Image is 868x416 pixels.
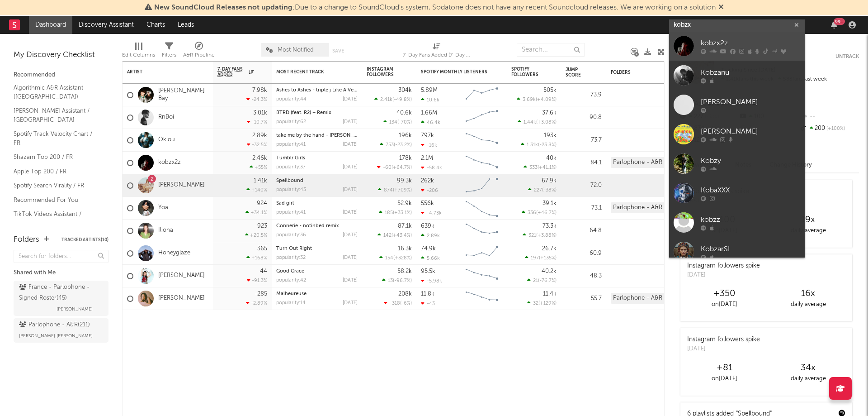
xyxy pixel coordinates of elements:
[529,165,538,170] span: 333
[276,69,344,75] div: Most Recent Track
[19,282,101,304] div: France - Parlophone - Signed Roster ( 45 )
[245,232,267,238] div: +20.5 %
[766,299,850,310] div: daily average
[566,225,602,236] div: 64.8
[14,50,108,61] div: My Discovery Checklist
[421,155,433,161] div: 2.1M
[766,373,850,384] div: daily average
[183,50,215,61] div: A&R Pipeline
[278,47,314,53] span: Most Notified
[122,38,155,65] div: Edit Columns
[566,248,602,259] div: 60.9
[421,278,442,284] div: -5.98k
[383,119,412,125] div: ( )
[380,142,412,148] div: ( )
[14,152,99,162] a: Shazam Top 200 / FR
[528,210,536,215] span: 336
[29,16,72,34] a: Dashboard
[669,90,805,120] a: [PERSON_NAME]
[183,38,215,65] div: A&R Pipeline
[343,165,358,170] div: [DATE]
[367,67,398,77] div: Instagram Followers
[158,227,173,234] a: Iliona
[343,233,358,238] div: [DATE]
[158,136,175,144] a: Oklou
[343,210,358,215] div: [DATE]
[398,223,412,229] div: 87.1k
[566,293,602,304] div: 55.7
[396,110,412,116] div: 40.6k
[718,4,724,11] span: Dismiss
[162,38,176,65] div: Filters
[421,178,434,184] div: 262k
[260,268,267,274] div: 44
[122,50,155,61] div: Edit Columns
[276,110,358,115] div: BTRD (feat. R2) – Remix
[421,142,437,148] div: -16k
[611,157,679,168] div: Parlophone - A&R (211)
[538,120,555,125] span: +3.08 %
[398,291,412,297] div: 208k
[14,129,99,148] a: Spotify Track Velocity Chart / FR
[377,232,412,238] div: ( )
[14,83,99,101] a: Algorithmic A&R Assistant ([GEOGRAPHIC_DATA])
[421,201,434,206] div: 556k
[276,292,358,296] div: Malheureuse
[611,202,679,213] div: Parlophone - A&R (211)
[462,265,502,287] svg: Chart title
[14,268,108,278] div: Shared with Me
[383,165,392,170] span: -60
[799,111,859,123] div: --
[831,21,837,29] button: 99+
[539,143,555,148] span: -23.8 %
[421,210,442,216] div: -4.73k
[669,120,805,149] a: [PERSON_NAME]
[462,106,502,129] svg: Chart title
[276,269,358,274] div: Good Grace
[462,174,502,197] svg: Chart title
[384,188,393,193] span: 874
[683,363,766,373] div: +81
[669,31,805,61] a: kobzx2z
[531,256,539,261] span: 197
[527,277,557,283] div: ( )
[158,159,181,167] a: kobzx2z
[522,210,557,215] div: ( )
[257,223,267,229] div: 923
[421,291,434,297] div: 11.8k
[343,187,358,192] div: [DATE]
[397,268,412,274] div: 58.2k
[701,185,800,196] div: KobaXXX
[252,155,267,161] div: 2.46k
[14,250,108,263] input: Search for folders...
[403,50,471,61] div: 7-Day Fans Added (7-Day Fans Added)
[687,344,760,354] div: [DATE]
[394,210,410,215] span: +33.1 %
[421,223,434,229] div: 639k
[276,301,306,306] div: popularity: 14
[517,96,557,102] div: ( )
[255,291,267,297] div: -285
[154,4,292,11] span: New SoundCloud Releases not updating
[276,156,358,161] div: Tumblr Girls
[687,335,760,344] div: Instagram followers spike
[158,87,208,103] a: [PERSON_NAME] Bay
[61,238,108,242] button: Tracked Artists(10)
[246,187,267,193] div: +140 %
[276,233,306,238] div: popularity: 36
[276,88,365,93] a: Ashes to Ashes - triple j Like A Version
[395,256,410,261] span: +328 %
[276,178,303,183] a: Spellbound
[14,167,99,177] a: Apple Top 200 / FR
[276,120,306,124] div: popularity: 62
[247,142,267,148] div: -32.5 %
[527,300,557,306] div: ( )
[421,165,442,171] div: -58.4k
[825,126,845,131] span: +100 %
[421,133,434,139] div: 797k
[162,50,176,61] div: Filters
[253,110,267,116] div: 3.01k
[384,300,412,306] div: ( )
[701,126,800,137] div: [PERSON_NAME]
[379,210,412,215] div: ( )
